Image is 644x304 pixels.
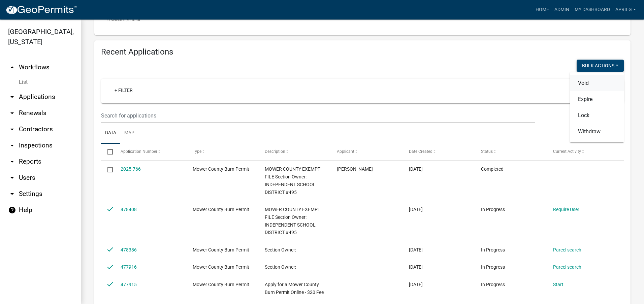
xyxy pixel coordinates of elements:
[121,166,141,172] a: 2025-766
[8,141,16,149] i: arrow_drop_down
[120,123,138,144] a: Map
[481,149,493,154] span: Status
[193,207,249,212] span: Mower County Burn Permit
[570,91,624,107] button: Expire
[265,149,285,154] span: Description
[193,264,249,270] span: Mower County Burn Permit
[409,282,423,287] span: 09/12/2025
[114,144,186,160] datatable-header-cell: Application Number
[8,158,16,166] i: arrow_drop_down
[337,166,373,172] span: Phil Strong
[101,47,624,57] h4: Recent Applications
[265,247,296,252] span: Section Owner:
[193,282,249,287] span: Mower County Burn Permit
[121,207,137,212] a: 478408
[8,125,16,133] i: arrow_drop_down
[8,174,16,182] i: arrow_drop_down
[547,144,619,160] datatable-header-cell: Current Activity
[409,207,423,212] span: 09/15/2025
[475,144,547,160] datatable-header-cell: Status
[101,123,120,144] a: Data
[552,3,572,16] a: Admin
[193,166,249,172] span: Mower County Burn Permit
[258,144,330,160] datatable-header-cell: Description
[553,247,581,252] a: Parcel search
[572,3,613,16] a: My Dashboard
[481,264,505,270] span: In Progress
[409,264,423,270] span: 09/12/2025
[553,264,581,270] a: Parcel search
[533,3,552,16] a: Home
[409,166,423,172] span: 09/15/2025
[107,18,128,22] span: 0 selected /
[193,247,249,252] span: Mower County Burn Permit
[109,84,138,96] a: + Filter
[481,207,505,212] span: In Progress
[265,264,296,270] span: Section Owner:
[265,282,324,295] span: Apply for a Mower County Burn Permit Online - $20 Fee
[553,149,581,154] span: Current Activity
[553,282,563,287] a: Start
[121,282,137,287] a: 477915
[121,247,137,252] a: 478386
[409,149,432,154] span: Date Created
[337,149,354,154] span: Applicant
[409,247,423,252] span: 09/15/2025
[570,124,624,140] button: Withdraw
[8,206,16,214] i: help
[193,149,201,154] span: Type
[101,144,114,160] datatable-header-cell: Select
[8,63,16,71] i: arrow_drop_up
[186,144,258,160] datatable-header-cell: Type
[481,247,505,252] span: In Progress
[101,109,535,123] input: Search for applications
[8,93,16,101] i: arrow_drop_down
[265,166,320,195] span: MOWER COUNTY EXEMPT FILE Section Owner: INDEPENDENT SCHOOL DISTRICT #495
[481,166,504,172] span: Completed
[577,60,624,72] button: Bulk Actions
[481,282,505,287] span: In Progress
[570,107,624,124] button: Lock
[553,207,579,212] a: Require User
[8,109,16,117] i: arrow_drop_down
[570,72,624,142] div: Bulk Actions
[613,3,639,16] a: aprilg
[265,207,320,235] span: MOWER COUNTY EXEMPT FILE Section Owner: INDEPENDENT SCHOOL DISTRICT #495
[402,144,475,160] datatable-header-cell: Date Created
[121,264,137,270] a: 477916
[570,75,624,91] button: Void
[330,144,402,160] datatable-header-cell: Applicant
[8,190,16,198] i: arrow_drop_down
[101,11,624,28] div: 0 total
[121,149,157,154] span: Application Number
